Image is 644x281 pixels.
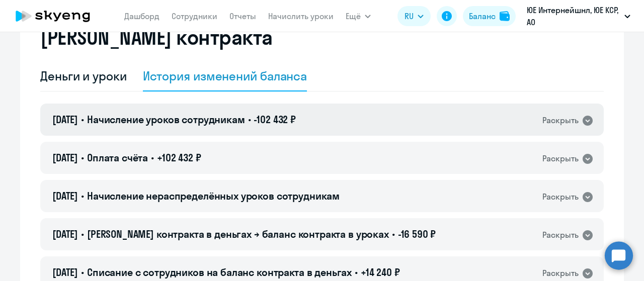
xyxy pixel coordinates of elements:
h2: [PERSON_NAME] контракта [40,25,273,49]
span: Списание с сотрудников на баланс контракта в деньгах [87,266,352,278]
a: Отчеты [229,11,256,21]
span: +102 432 ₽ [157,151,201,164]
span: Ещё [346,10,361,22]
img: balance [500,11,510,21]
span: • [81,113,84,126]
span: • [81,266,84,278]
span: • [81,190,84,202]
span: +14 240 ₽ [361,266,400,278]
button: Балансbalance [463,6,516,26]
div: Раскрыть [542,152,579,165]
div: Раскрыть [542,191,579,203]
span: Начисление уроков сотрудникам [87,113,245,126]
span: • [81,228,84,240]
button: ЮЕ Интернейшнл, ЮЕ КСР, АО [522,4,635,28]
a: Начислить уроки [268,11,334,21]
button: Ещё [346,6,371,26]
div: Раскрыть [542,114,579,127]
span: -102 432 ₽ [254,113,296,126]
p: ЮЕ Интернейшнл, ЮЕ КСР, АО [527,4,620,28]
span: RU [405,10,414,22]
a: Сотрудники [172,11,217,21]
div: Баланс [469,10,496,22]
div: Деньги и уроки [40,68,127,84]
span: • [81,151,84,164]
span: [DATE] [52,190,78,202]
div: История изменений баланса [143,68,307,84]
span: • [248,113,251,126]
div: Раскрыть [542,229,579,241]
a: Дашборд [124,11,159,21]
span: [PERSON_NAME] контракта в деньгах → баланс контракта в уроках [87,228,389,240]
span: Оплата счёта [87,151,148,164]
span: [DATE] [52,228,78,240]
button: RU [397,6,431,26]
span: [DATE] [52,151,78,164]
span: • [392,228,395,240]
span: • [151,151,154,164]
span: [DATE] [52,266,78,278]
div: Раскрыть [542,267,579,279]
span: -16 590 ₽ [398,228,436,240]
span: Начисление нераспределённых уроков сотрудникам [87,190,340,202]
span: [DATE] [52,113,78,126]
span: • [355,266,358,278]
